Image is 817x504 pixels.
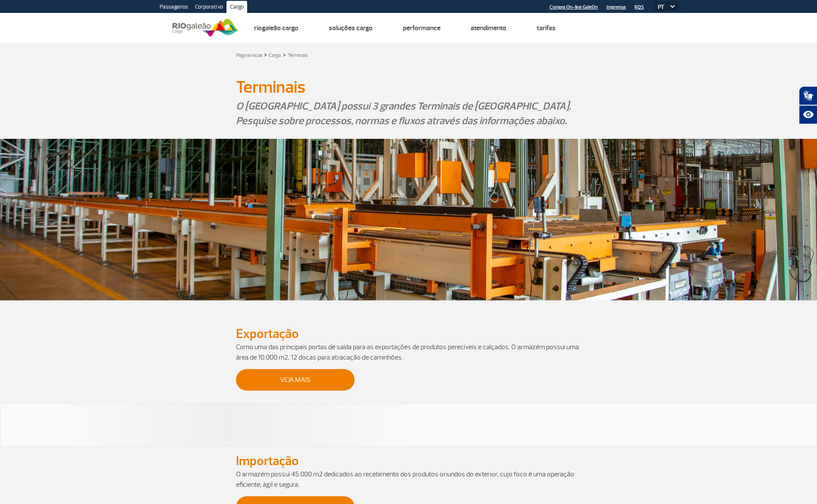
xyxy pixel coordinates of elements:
[236,80,581,94] h1: Terminais
[288,52,308,59] a: Terminais
[264,50,267,59] a: >
[192,1,226,15] a: Corporativo
[329,24,373,32] a: Soluções Cargo
[236,342,581,363] p: Como uma das principais portas de saída para as exportações de produtos perecíveis e calçados. O ...
[226,1,247,15] a: Cargo
[236,99,581,128] p: O [GEOGRAPHIC_DATA] possui 3 grandes Terminais de [GEOGRAPHIC_DATA]. Pesquise sobre processos, no...
[269,52,281,59] a: Cargo
[254,24,299,32] a: Riogaleão Cargo
[635,4,644,10] a: RQS
[550,4,598,10] a: Compra On-line GaleOn
[236,52,262,59] a: Página inicial
[236,453,581,469] h2: Importação
[283,50,286,59] a: >
[537,24,556,32] a: Tarifas
[236,369,355,391] a: Veja Mais
[403,24,440,32] a: Performance
[236,469,581,490] p: O armazém possui 45.000 m2 dedicados ao recebimento dos produtos oriundos do exterior, cujo foco ...
[799,86,817,124] div: Plugin de acessibilidade da Hand Talk.
[156,1,192,15] a: Passageiros
[236,326,581,342] h2: Exportação
[799,105,817,124] button: Abrir recursos assistivos.
[799,86,817,105] button: Abrir tradutor de língua de sinais.
[471,24,506,32] a: Atendimento
[606,4,626,10] a: Imprensa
